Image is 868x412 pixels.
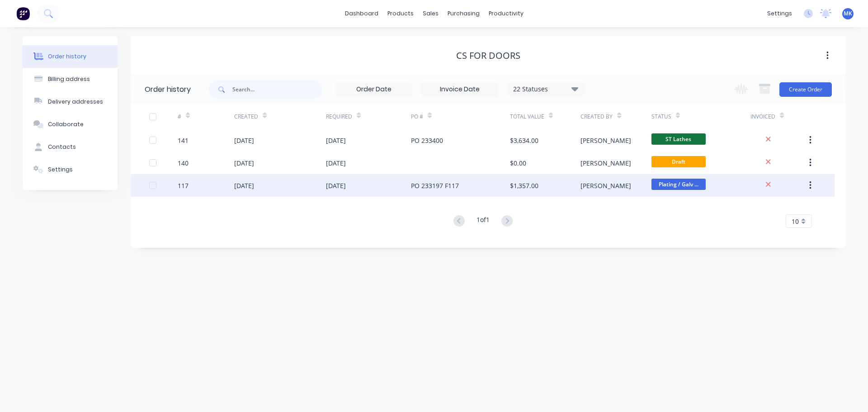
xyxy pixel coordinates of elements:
div: Total Value [510,104,580,129]
button: Collaborate [23,113,118,136]
div: [DATE] [326,158,346,168]
div: Collaborate [48,120,84,128]
div: settings [763,7,797,20]
div: [DATE] [234,158,254,168]
div: Settings [48,166,73,174]
img: Factory [16,7,30,20]
div: products [383,7,418,20]
div: Created By [580,104,651,129]
div: Billing address [48,75,90,83]
span: Draft [651,156,706,167]
span: ST Lathes [651,133,706,145]
input: Search... [232,81,322,99]
div: Created [234,113,258,121]
div: 1 of 1 [476,215,490,228]
div: 141 [178,136,189,145]
div: Status [651,113,671,121]
input: Invoice Date [422,83,498,96]
div: Order history [145,84,191,95]
div: PO # [411,104,510,129]
div: PO # [411,113,423,121]
div: productivity [484,7,528,20]
div: purchasing [443,7,484,20]
input: Order Date [336,83,412,96]
div: [PERSON_NAME] [580,158,631,168]
button: Create Order [779,82,832,97]
div: 140 [178,158,189,168]
div: Contacts [48,143,76,151]
span: Plating / Galv ... [651,179,706,190]
button: Order history [23,45,118,68]
div: Invoiced [750,104,807,129]
span: 10 [792,217,799,226]
div: $1,357.00 [510,181,538,190]
div: 22 Statuses [508,84,584,94]
div: 117 [178,181,189,190]
div: Status [651,104,750,129]
div: [DATE] [326,181,346,190]
div: PO 233400 [411,136,443,145]
div: # [178,104,234,129]
div: Required [326,113,352,121]
div: Created [234,104,326,129]
div: [PERSON_NAME] [580,136,631,145]
div: [DATE] [234,136,254,145]
div: Total Value [510,113,544,121]
div: PO 233197 F117 [411,181,459,190]
div: Order history [48,52,86,61]
div: Required [326,104,411,129]
div: CS For Doors [456,50,520,61]
div: $0.00 [510,158,526,168]
a: dashboard [340,7,383,20]
button: Contacts [23,136,118,158]
div: [DATE] [326,136,346,145]
div: Created By [580,113,613,121]
button: Delivery addresses [23,90,118,113]
button: Billing address [23,68,118,90]
div: Delivery addresses [48,98,103,106]
div: sales [418,7,443,20]
button: Settings [23,158,118,181]
div: $3,634.00 [510,136,538,145]
div: [PERSON_NAME] [580,181,631,190]
span: MK [844,9,852,18]
div: # [178,113,181,121]
div: Invoiced [750,113,775,121]
div: [DATE] [234,181,254,190]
